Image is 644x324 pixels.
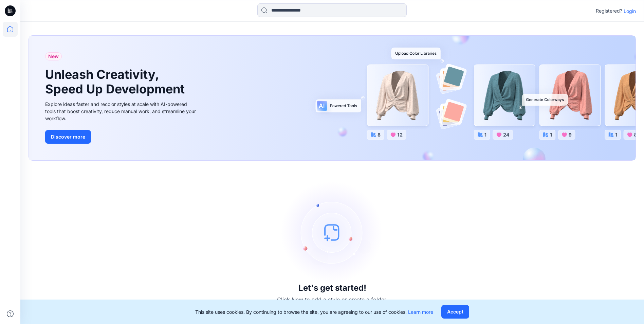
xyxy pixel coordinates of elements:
a: Discover more [45,130,198,144]
p: This site uses cookies. By continuing to browse the site, you are agreeing to our use of cookies. [195,308,433,316]
span: New [48,52,59,60]
p: Click New to add a style or create a folder. [277,295,388,304]
a: Learn more [408,309,433,315]
div: Explore ideas faster and recolor styles at scale with AI-powered tools that boost creativity, red... [45,101,198,122]
img: empty-state-image.svg [281,181,383,283]
p: Registered? [596,7,622,15]
h1: Unleash Creativity, Speed Up Development [45,67,188,96]
h3: Let's get started! [298,283,366,293]
p: Login [624,7,636,15]
button: Accept [441,305,469,319]
button: Discover more [45,130,91,144]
